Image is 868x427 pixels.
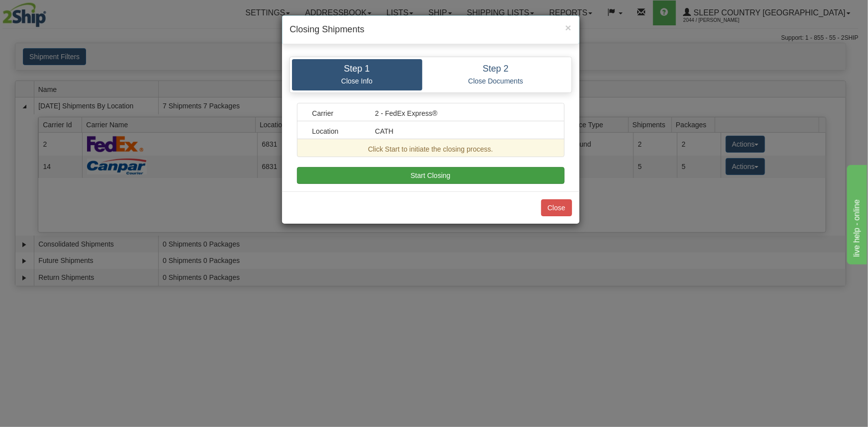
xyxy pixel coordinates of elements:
[290,23,572,36] h4: Closing Shipments
[305,144,557,154] div: Click Start to initiate the closing process.
[299,64,415,74] h4: Step 1
[541,199,572,216] button: Close
[299,77,415,85] p: Close Info
[422,59,570,90] a: Step 2 Close Documents
[845,163,867,264] iframe: chat widget
[292,59,422,90] a: Step 1 Close Info
[305,126,368,136] div: Location
[565,22,571,33] span: ×
[297,167,565,184] button: Start Closing
[430,64,562,74] h4: Step 2
[7,6,92,18] div: live help - online
[430,77,562,85] p: Close Documents
[305,108,368,118] div: Carrier
[565,22,571,33] button: Close
[368,108,557,118] div: 2 - FedEx Express®
[368,126,557,136] div: CATH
